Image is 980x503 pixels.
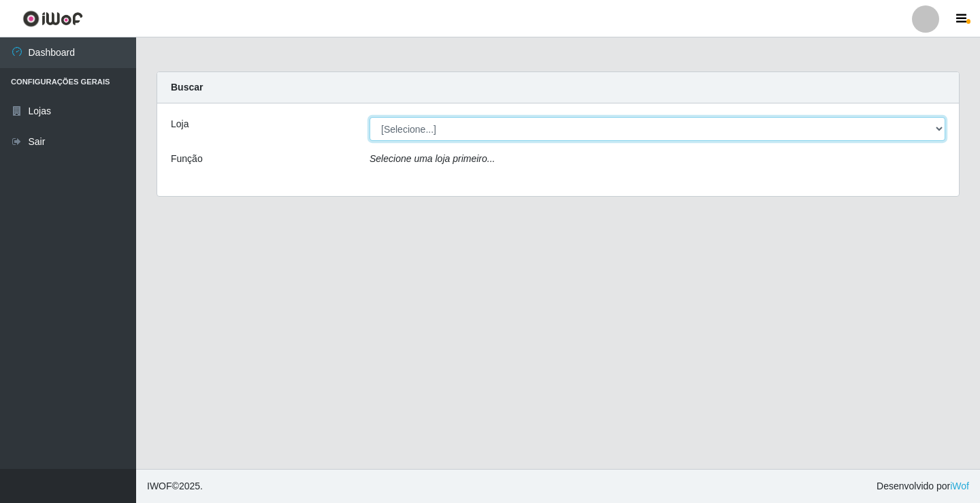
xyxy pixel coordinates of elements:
[171,82,203,93] strong: Buscar
[370,153,495,164] i: Selecione uma loja primeiro...
[171,152,203,166] label: Função
[147,481,172,491] span: IWOF
[171,117,189,131] label: Loja
[877,479,969,493] span: Desenvolvido por
[22,10,83,27] img: CoreUI Logo
[147,479,203,493] span: © 2025 .
[950,481,969,491] a: iWof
